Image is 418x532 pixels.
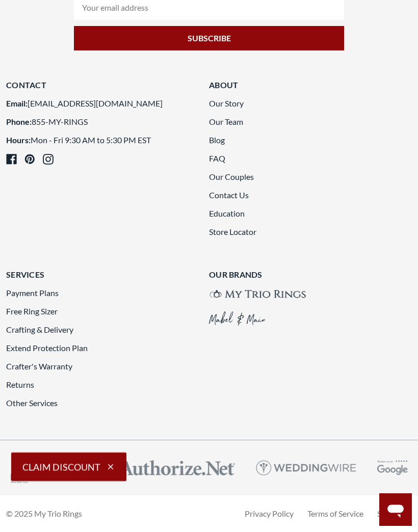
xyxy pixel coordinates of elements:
img: accredited business logo [11,453,28,483]
li: [EMAIL_ADDRESS][DOMAIN_NAME] [6,97,197,110]
img: Weddingwire [256,460,356,475]
p: © 2025 My Trio Rings [6,508,82,520]
strong: Email: [6,98,28,108]
a: Our Story [209,98,244,108]
h3: Services [6,269,197,281]
a: Sitemap [377,509,406,518]
img: Authorize [120,460,235,475]
a: Blog [209,135,225,145]
a: FAQ [209,153,225,163]
img: My Trio Rings brand logo [209,290,306,298]
strong: Phone: [6,117,32,126]
img: Mabel&Main brand logo [209,311,265,326]
a: Extend Protection Plan [6,343,88,353]
a: Education [209,208,245,218]
h3: Our Brands [209,269,400,281]
a: Our Couples [209,172,254,181]
a: Crafting & Delivery [6,325,73,334]
img: Google Reviews [377,460,408,475]
button: Claim Discount [11,453,126,481]
a: Store Locator [209,227,256,236]
a: Returns [6,380,34,389]
li: 855-MY-RINGS [6,116,197,128]
strong: Hours: [6,135,31,145]
h3: Contact [6,79,197,91]
h3: About [209,79,400,91]
li: Mon - Fri 9:30 AM to 5:30 PM EST [6,134,197,146]
a: Our Team [209,117,243,126]
a: Free Ring Sizer [6,306,58,316]
a: Contact Us [209,190,249,200]
a: Privacy Policy [245,509,294,518]
a: Terms of Service [307,509,363,518]
input: Subscribe [74,26,345,50]
a: Crafter's Warranty [6,361,72,371]
a: Other Services [6,398,58,408]
a: Payment Plans [6,288,59,298]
